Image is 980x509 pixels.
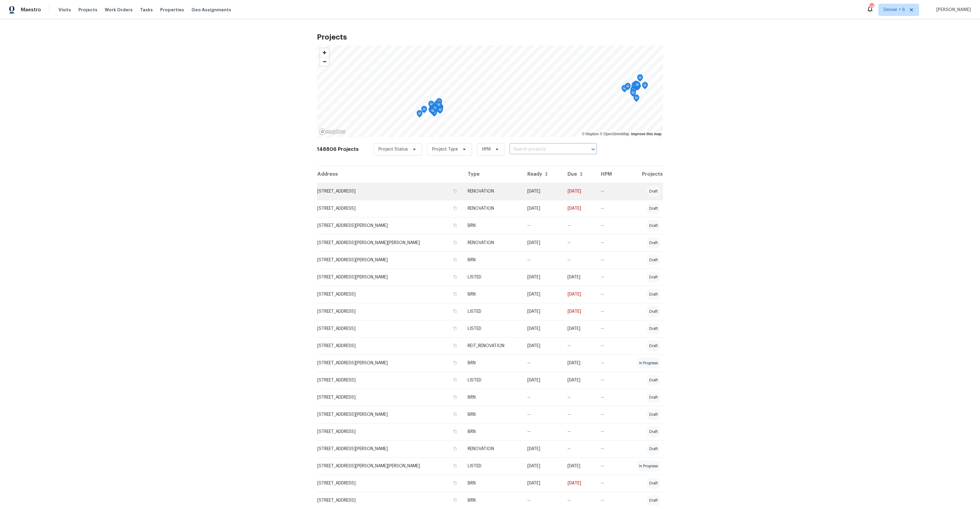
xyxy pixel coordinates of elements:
td: BRN [463,423,522,440]
td: BRN [463,389,522,406]
td: [STREET_ADDRESS] [317,303,463,320]
button: Copy Address [452,223,458,228]
td: [STREET_ADDRESS] [317,475,463,492]
td: -- [596,337,623,354]
td: [DATE] [563,269,596,286]
h2: 148806 Projects [317,146,359,152]
button: Zoom in [320,48,329,57]
span: Project Type [432,146,458,152]
div: Map marker [631,82,638,91]
button: Copy Address [452,326,458,331]
div: 284 [869,4,874,10]
td: [STREET_ADDRESS] [317,183,463,200]
div: Map marker [421,106,427,115]
td: -- [596,475,623,492]
td: -- [563,440,596,457]
td: -- [596,406,623,423]
td: LISTED [463,457,522,475]
td: [STREET_ADDRESS] [317,200,463,217]
td: RENOVATION [463,183,522,200]
div: draft [647,203,660,214]
td: -- [596,183,623,200]
button: Copy Address [452,497,458,503]
button: Copy Address [452,446,458,451]
button: Copy Address [452,394,458,400]
td: [DATE] [563,320,596,337]
td: [DATE] [522,475,563,492]
td: [STREET_ADDRESS][PERSON_NAME] [317,269,463,286]
span: Geo Assignments [191,7,231,13]
div: draft [647,392,660,403]
td: [STREET_ADDRESS][PERSON_NAME] [317,354,463,372]
td: [STREET_ADDRESS] [317,492,463,509]
th: Due [563,166,596,183]
div: draft [647,255,660,266]
div: Map marker [625,83,631,92]
button: Copy Address [452,343,458,348]
td: -- [596,457,623,475]
td: [DATE] [563,457,596,475]
div: Map marker [630,89,636,99]
td: [DATE] [563,286,596,303]
button: Copy Address [452,377,458,383]
div: Map marker [417,110,423,120]
h2: Projects [317,34,663,40]
td: RENOVATION [463,200,522,217]
td: LISTED [463,320,522,337]
td: [DATE] [522,234,563,251]
td: BRN [463,492,522,509]
td: -- [563,337,596,354]
td: [DATE] [563,354,596,372]
button: Copy Address [452,480,458,486]
span: Denver + 6 [884,7,905,13]
div: in progress [637,358,660,369]
span: Project Status [379,146,408,152]
td: -- [522,492,563,509]
td: -- [596,286,623,303]
td: -- [522,423,563,440]
td: [DATE] [522,372,563,389]
td: BRN [463,406,522,423]
td: [STREET_ADDRESS] [317,389,463,406]
td: -- [563,389,596,406]
td: [DATE] [563,303,596,320]
td: -- [596,320,623,337]
td: LISTED [463,269,522,286]
td: [DATE] [563,183,596,200]
td: [STREET_ADDRESS][PERSON_NAME] [317,440,463,457]
td: -- [522,251,563,269]
td: RENOVATION [463,234,522,251]
td: LISTED [463,372,522,389]
td: -- [522,217,563,234]
div: Map marker [621,85,628,94]
div: Map marker [634,83,640,93]
div: draft [647,340,660,351]
td: RENOVATION [463,440,522,457]
td: -- [596,303,623,320]
td: -- [563,406,596,423]
td: [DATE] [522,183,563,200]
div: draft [647,237,660,248]
td: -- [596,372,623,389]
td: [STREET_ADDRESS][PERSON_NAME][PERSON_NAME] [317,457,463,475]
button: Copy Address [452,411,458,417]
span: [PERSON_NAME] [934,7,971,13]
div: Map marker [634,81,640,91]
div: draft [647,409,660,420]
td: BRN [463,251,522,269]
td: -- [522,389,563,406]
button: Open [589,145,597,154]
button: Copy Address [452,257,458,262]
td: [STREET_ADDRESS] [317,320,463,337]
a: Mapbox [582,132,599,136]
div: draft [647,426,660,437]
span: Work Orders [105,7,133,13]
div: draft [647,443,660,454]
td: -- [522,406,563,423]
button: Copy Address [452,308,458,314]
button: Copy Address [452,291,458,297]
th: Address [317,166,463,183]
td: -- [596,269,623,286]
div: Map marker [436,101,442,111]
div: Map marker [428,101,434,110]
